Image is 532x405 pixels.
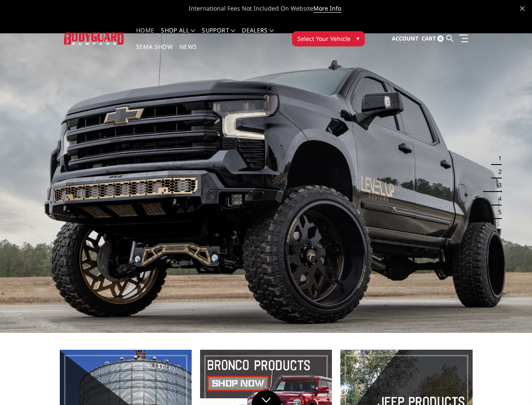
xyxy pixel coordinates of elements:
button: 1 of 5 [493,151,502,165]
span: Cart [422,35,436,42]
button: 2 of 5 [493,165,502,178]
button: 5 of 5 [493,205,502,219]
a: Cart 0 [422,27,444,50]
a: News [179,44,197,60]
button: 4 of 5 [493,192,502,205]
span: 0 [437,35,444,42]
button: Select Your Vehicle [292,31,365,46]
a: Home [136,27,154,44]
a: Dealers [242,27,274,44]
a: Account [392,27,419,50]
img: BODYGUARD BUMPERS [64,32,124,44]
button: 3 of 5 [493,178,502,192]
a: Support [202,27,235,44]
a: shop all [161,27,195,44]
span: Account [392,35,419,42]
a: SEMA Show [136,44,173,60]
span: ▾ [356,34,359,43]
a: More Info [313,4,341,13]
span: Select Your Vehicle [297,34,350,43]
